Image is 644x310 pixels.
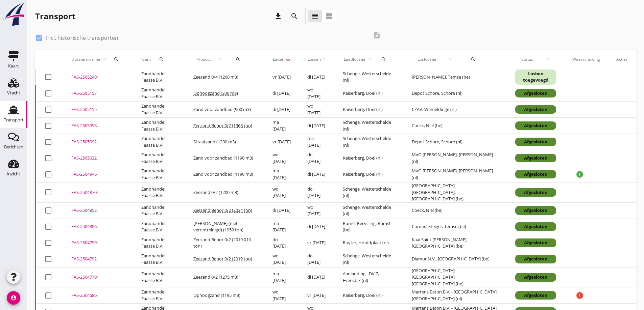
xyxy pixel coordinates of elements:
[1,2,26,27] img: logo-small.a267ee39.svg
[335,267,403,287] td: Aanlanding - DV 7, Eversdijk (nl)
[133,182,185,203] td: Zandhandel Faasse B.V.
[133,202,185,219] td: Zandhandel Faasse B.V.
[404,134,507,150] td: Depot Schore, Schore (nl)
[114,57,119,62] i: search
[133,166,185,182] td: Zandhandel Faasse B.V.
[264,69,299,85] td: vr [DATE]
[299,235,335,251] td: vr [DATE]
[515,89,556,98] div: Afgesloten
[515,69,556,85] div: Losbon toegevoegd
[366,57,374,62] i: arrow_upward
[71,56,102,62] span: Dossiernummer
[335,182,403,203] td: Schenge, Westerschelde (nl)
[515,222,556,231] div: Afgesloten
[71,171,125,178] div: FAS-2504946
[185,235,264,251] td: Zeezand Benor 0/2 (2019,010 ton)
[133,235,185,251] td: Zandhandel Faasse B.V.
[335,118,403,134] td: Schenge, Westerschelde (nl)
[404,85,507,102] td: Depot Schore, Schore (nl)
[404,69,507,85] td: [PERSON_NAME], Temse (be)
[133,134,185,150] td: Zandhandel Faasse B.V.
[71,106,125,113] div: FAS-2505155
[133,150,185,166] td: Zandhandel Faasse B.V.
[264,219,299,235] td: ma [DATE]
[264,182,299,203] td: wo [DATE]
[7,172,20,176] div: Inzicht
[404,202,507,219] td: Coeck, Niel (be)
[8,64,19,68] div: Kaart
[404,182,507,203] td: [GEOGRAPHIC_DATA] - [GEOGRAPHIC_DATA], [GEOGRAPHIC_DATA] (be)
[71,274,125,281] div: FAS-2504770
[404,251,507,267] td: Diamur N.V., [GEOGRAPHIC_DATA] (be)
[404,102,507,118] td: CZAV, Wemeldinge (nl)
[572,56,600,62] div: Waarschuwing
[235,57,241,62] i: search
[335,85,403,102] td: Kaiserberg, Doel (nl)
[515,273,556,282] div: Afgesloten
[515,121,556,130] div: Afgesloten
[4,118,24,122] div: Transport
[404,166,507,182] td: MvO [PERSON_NAME], [PERSON_NAME] (nl)
[539,57,556,62] i: arrow_upward
[404,219,507,235] td: Cordeel Steiger, Temse (be)
[515,238,556,247] div: Afgesloten
[141,51,177,67] div: Klant
[193,122,252,129] span: Zeezand Benor 0/2 (1968 ton)
[71,122,125,129] div: FAS-2505098
[274,12,282,20] i: download
[335,287,403,304] td: Kaiserberg, Doel (nl)
[35,11,75,22] div: Transport
[133,85,185,102] td: Zandhandel Faasse B.V.
[335,166,403,182] td: Kaiserberg, Doel (nl)
[335,150,403,166] td: Kaiserberg, Doel (nl)
[325,12,333,20] i: view_agenda
[264,85,299,102] td: di [DATE]
[185,287,264,304] td: Ophoogzand (1195 m3)
[264,150,299,166] td: wo [DATE]
[576,170,584,178] i: error
[412,56,442,62] span: Loslocatie
[299,85,335,102] td: wo [DATE]
[193,256,252,262] span: Zeezand Benor 0/2 (2019 ton)
[515,206,556,215] div: Afgesloten
[299,287,335,304] td: vr [DATE]
[299,219,335,235] td: di [DATE]
[404,118,507,134] td: Coeck, Niel (be)
[71,239,125,246] div: FAS-2504799
[264,267,299,287] td: ma [DATE]
[576,291,584,300] i: error
[335,251,403,267] td: Schenge, Westerschelde (nl)
[264,134,299,150] td: vr [DATE]
[185,219,264,235] td: [PERSON_NAME] (niet verontreinigd) (1959 ton)
[264,166,299,182] td: ma [DATE]
[272,56,285,62] span: Laden
[335,235,403,251] td: Ruyter, Hoofdplaat (nl)
[133,102,185,118] td: Zandhandel Faasse B.V.
[471,57,476,62] i: search
[185,102,264,118] td: Zand voor zandbed (900 m3)
[133,69,185,85] td: Zandhandel Faasse B.V.
[46,34,118,41] label: Incl. historische transporten
[311,12,319,20] i: view_headline
[299,182,335,203] td: do [DATE]
[515,188,556,197] div: Afgesloten
[335,134,403,150] td: Schenge, Westerschelde (nl)
[299,251,335,267] td: do [DATE]
[285,57,291,62] i: arrow_downward
[442,57,459,62] i: arrow_upward
[133,118,185,134] td: Zandhandel Faasse B.V.
[264,251,299,267] td: wo [DATE]
[71,155,125,162] div: FAS-2505032
[185,134,264,150] td: Straatzand (1200 m3)
[515,56,539,62] span: Status
[299,134,335,150] td: ma [DATE]
[515,138,556,146] div: Afgesloten
[381,57,386,62] i: search
[515,105,556,114] div: Afgesloten
[71,74,125,81] div: FAS-2505240
[71,256,125,262] div: FAS-2504792
[185,166,264,182] td: Zand voor zandbed (1190 m3)
[71,139,125,145] div: FAS-2505092
[193,56,214,62] span: Product
[264,202,299,219] td: di [DATE]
